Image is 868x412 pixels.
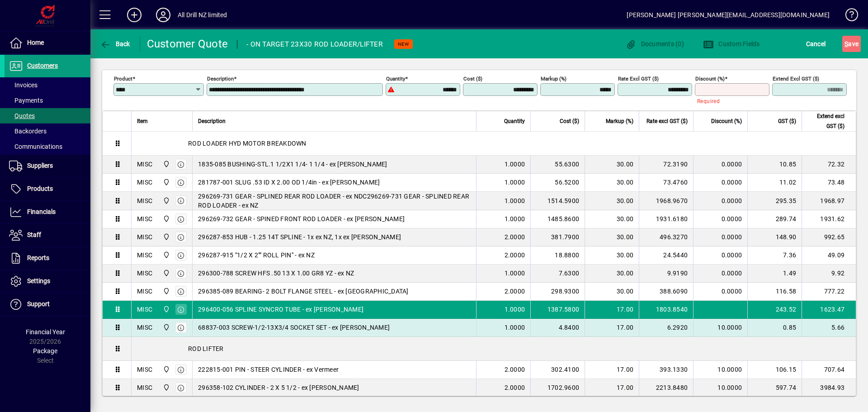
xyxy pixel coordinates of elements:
[198,116,226,126] span: Description
[645,383,688,392] div: 2213.8480
[147,37,228,51] div: Customer Quote
[27,185,53,192] span: Products
[645,287,688,296] div: 388.6090
[530,228,585,246] td: 381.7900
[160,232,171,242] span: All Drill NZ Limited
[693,228,747,246] td: 0.0000
[697,96,762,105] mat-error: Required
[160,322,171,332] span: All Drill NZ Limited
[585,283,639,301] td: 30.00
[198,232,401,242] span: 296287-853 HUB - 1.25 14T SPLINE - 1x ex NZ, 1x ex [PERSON_NAME]
[802,192,856,210] td: 1968.97
[802,301,856,319] td: 1623.47
[585,301,639,319] td: 17.00
[645,305,688,314] div: 1803.8540
[802,246,856,265] td: 49.09
[585,210,639,228] td: 30.00
[160,286,171,296] span: All Drill NZ Limited
[530,192,585,210] td: 1514.5900
[802,379,856,397] td: 3984.93
[27,62,58,69] span: Customers
[386,75,405,81] mat-label: Quantity
[198,383,359,392] span: 296358-102 CYLINDER - 2 X 5 1/2 - ex [PERSON_NAME]
[137,305,152,314] div: MISC
[747,361,802,379] td: 106.15
[695,75,725,81] mat-label: Discount (%)
[463,75,482,81] mat-label: Cost ($)
[646,116,688,126] span: Rate excl GST ($)
[645,214,688,223] div: 1931.6180
[530,265,585,283] td: 7.6300
[747,265,802,283] td: 1.49
[606,116,633,126] span: Markup (%)
[137,269,152,278] div: MISC
[839,2,857,31] a: Knowledge Base
[5,178,90,200] a: Products
[505,232,525,242] span: 2.0000
[5,108,90,123] a: Quotes
[802,319,856,337] td: 5.66
[618,75,659,81] mat-label: Rate excl GST ($)
[693,174,747,192] td: 0.0000
[693,156,747,174] td: 0.0000
[802,283,856,301] td: 777.22
[530,361,585,379] td: 302.4100
[5,123,90,139] a: Backorders
[505,323,525,332] span: 1.0000
[132,132,856,155] div: ROD LOADER HYD MOTOR BREAKDOWN
[160,214,171,224] span: All Drill NZ Limited
[137,323,152,332] div: MISC
[27,254,49,261] span: Reports
[9,112,35,119] span: Quotes
[711,116,742,126] span: Discount (%)
[505,269,525,278] span: 1.0000
[802,228,856,246] td: 992.65
[693,265,747,283] td: 0.0000
[137,178,152,187] div: MISC
[5,224,90,246] a: Staff
[198,178,380,187] span: 281787-001 SLUG .53 ID X 2.00 OD 1/4in - ex [PERSON_NAME]
[802,210,856,228] td: 1931.62
[802,174,856,192] td: 73.48
[27,208,56,215] span: Financials
[33,347,57,355] span: Package
[747,301,802,319] td: 243.52
[693,379,747,397] td: 10.0000
[160,304,171,314] span: All Drill NZ Limited
[560,116,579,126] span: Cost ($)
[844,37,859,51] span: ave
[198,287,409,296] span: 296385-089 BEARING- 2 BOLT FLANGE STEEL - ex [GEOGRAPHIC_DATA]
[773,75,819,81] mat-label: Extend excl GST ($)
[198,323,390,332] span: 68837-003 SCREW-1/2-13X3/4 SOCKET SET - ex [PERSON_NAME]
[137,160,152,169] div: MISC
[160,250,171,260] span: All Drill NZ Limited
[137,232,152,242] div: MISC
[505,178,525,187] span: 1.0000
[5,77,90,93] a: Invoices
[198,192,471,210] span: 296269-731 GEAR - SPLINED REAR ROD LOADER - ex NDC296269-731 GEAR - SPLINED REAR ROD LOADER - ex NZ
[5,293,90,316] a: Support
[541,75,566,81] mat-label: Markup (%)
[747,379,802,397] td: 597.74
[9,81,38,89] span: Invoices
[585,319,639,337] td: 17.00
[585,156,639,174] td: 30.00
[120,7,149,23] button: Add
[5,270,90,293] a: Settings
[747,174,802,192] td: 11.02
[5,247,90,270] a: Reports
[207,75,234,81] mat-label: Description
[645,269,688,278] div: 9.9190
[505,251,525,260] span: 2.0000
[505,214,525,223] span: 1.0000
[530,246,585,265] td: 18.8800
[693,319,747,337] td: 10.0000
[160,365,171,374] span: All Drill NZ Limited
[178,8,227,22] div: All Drill NZ limited
[530,174,585,192] td: 56.5200
[747,210,802,228] td: 289.74
[645,196,688,205] div: 1968.9670
[585,228,639,246] td: 30.00
[778,116,796,126] span: GST ($)
[693,246,747,265] td: 0.0000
